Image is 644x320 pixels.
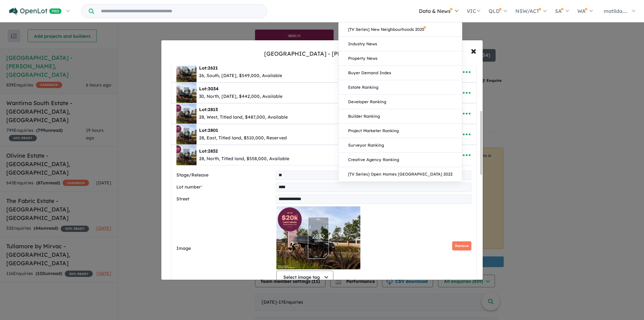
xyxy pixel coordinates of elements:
[276,206,360,269] img: Smiths Lane Estate - Clyde North - Lot 2832
[199,148,218,154] b: Lot:
[199,114,288,121] div: 28, West, Titled land, $487,000, Available
[276,271,333,283] button: Select image tag
[199,65,218,71] b: Lot:
[452,241,471,250] button: Remove
[176,245,274,252] label: Image
[208,86,219,92] span: 3034
[199,127,218,133] b: Lot:
[176,183,273,191] label: Lot number
[339,37,462,51] a: Industry News
[199,86,219,92] b: Lot:
[208,107,218,112] span: 2815
[339,80,462,95] a: Estate Ranking
[199,134,287,142] div: 28, East, Titled land, $510,000, Reserved
[208,127,218,133] span: 2801
[339,51,462,66] a: Property News
[199,107,218,112] b: Lot:
[208,65,218,71] span: 2621
[339,22,462,37] a: [TV Series] New Neighbourhoods 2025
[339,66,462,80] a: Buyer Demand Index
[199,93,282,100] div: 30, North, [DATE], $442,000, Available
[176,195,273,203] label: Street
[176,104,197,124] img: Smiths%20Lane%20Estate%20-%20Clyde%20North%20-%20Lot%202815___1756192167.png
[176,124,197,144] img: Smiths%20Lane%20Estate%20-%20Clyde%20North%20-%20Lot%202801___1756192232.png
[339,153,462,167] a: Creative Agency Ranking
[176,62,197,82] img: Smiths%20Lane%20Estate%20-%20Clyde%20North%20-%20Lot%202621___1750394483.png
[604,8,627,14] span: matilda....
[339,138,462,153] a: Surveyor Ranking
[339,109,462,124] a: Builder Ranking
[264,50,380,58] div: [GEOGRAPHIC_DATA] - [PERSON_NAME]
[95,4,266,18] input: Try estate name, suburb, builder or developer
[176,171,273,179] label: Stage/Release
[176,83,197,103] img: Smiths%20Lane%20Estate%20-%20Clyde%20North%20-%20Lot%203034___1749176951.jpg
[176,145,197,165] img: Smiths%20Lane%20Estate%20-%20Clyde%20North%20-%20Lot%202832___1754893179.png
[471,44,476,57] span: ×
[9,8,62,15] img: Openlot PRO Logo White
[208,148,218,154] span: 2832
[199,72,282,80] div: 26, South, [DATE], $549,000, Available
[339,124,462,138] a: Project Marketer Ranking
[199,155,289,163] div: 28, North, Titled land, $558,000, Available
[339,95,462,109] a: Developer Ranking
[339,167,462,181] a: [TV Series] Open Homes [GEOGRAPHIC_DATA] 2022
